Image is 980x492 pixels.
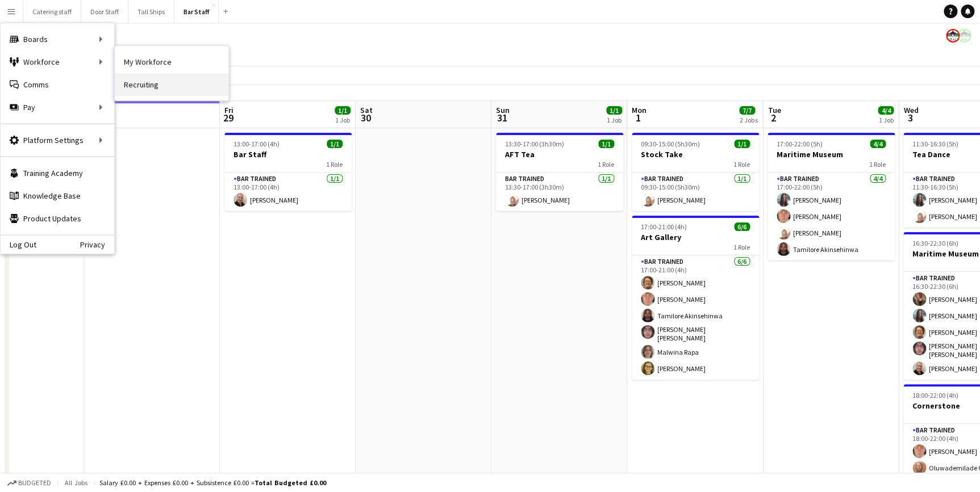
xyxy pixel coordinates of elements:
[632,232,759,242] h3: Art Gallery
[777,140,823,148] span: 17:00-22:00 (5h)
[957,29,971,43] app-user-avatar: Beach Ballroom
[768,105,781,115] span: Tue
[734,222,750,231] span: 6/6
[1,162,114,184] a: Training Academy
[1,129,114,152] div: Platform Settings
[496,149,623,159] h3: AFT Tea
[505,140,564,148] span: 13:30-17:00 (3h30m)
[1,73,114,96] a: Comms
[768,173,895,260] app-card-role: Bar trained4/417:00-22:00 (5h)[PERSON_NAME][PERSON_NAME][PERSON_NAME]Tamilore Akinsehinwa
[1,51,114,73] div: Workforce
[494,111,510,124] span: 31
[630,111,647,124] span: 1
[912,391,958,400] span: 18:00-22:00 (4h)
[869,160,886,169] span: 1 Role
[607,116,622,124] div: 1 Job
[174,1,219,23] button: Bar Staff
[740,116,757,124] div: 2 Jobs
[115,73,228,96] a: Recruiting
[255,478,326,487] span: Total Budgeted £0.00
[81,1,128,23] button: Door Staff
[632,105,647,115] span: Mon
[23,1,81,23] button: Catering staff
[598,160,614,169] span: 1 Role
[496,173,623,211] app-card-role: Bar trained1/113:30-17:00 (3h30m)[PERSON_NAME]
[1,207,114,230] a: Product Updates
[912,239,958,247] span: 16:30-22:30 (6h)
[878,116,893,124] div: 1 Job
[1,96,114,119] div: Pay
[768,149,895,159] h3: Maritime Museum
[224,105,233,115] span: Fri
[496,133,623,211] app-job-card: 13:30-17:00 (3h30m)1/1AFT Tea1 RoleBar trained1/113:30-17:00 (3h30m)[PERSON_NAME]
[496,105,510,115] span: Sun
[632,173,759,211] app-card-role: Bar trained1/109:30-15:00 (5h30m)[PERSON_NAME]
[632,149,759,159] h3: Stock Take
[99,478,326,487] div: Salary £0.00 + Expenses £0.00 + Subsistence £0.00 =
[360,105,373,115] span: Sat
[870,140,886,148] span: 4/4
[946,29,960,43] app-user-avatar: Beach Ballroom
[1,184,114,207] a: Knowledge Base
[1,240,36,249] a: Log Out
[1,28,114,51] div: Boards
[641,140,700,148] span: 09:30-15:00 (5h30m)
[62,478,90,487] span: All jobs
[224,173,352,211] app-card-role: Bar trained1/113:00-17:00 (4h)[PERSON_NAME]
[733,160,750,169] span: 1 Role
[606,106,622,115] span: 1/1
[233,140,280,148] span: 13:00-17:00 (4h)
[327,140,343,148] span: 1/1
[6,477,53,489] button: Budgeted
[878,106,894,115] span: 4/4
[632,133,759,211] app-job-card: 09:30-15:00 (5h30m)1/1Stock Take1 RoleBar trained1/109:30-15:00 (5h30m)[PERSON_NAME]
[734,140,750,148] span: 1/1
[768,133,895,260] app-job-card: 17:00-22:00 (5h)4/4Maritime Museum1 RoleBar trained4/417:00-22:00 (5h)[PERSON_NAME][PERSON_NAME][...
[335,116,350,124] div: 1 Job
[224,133,352,211] app-job-card: 13:00-17:00 (4h)1/1Bar Staff1 RoleBar trained1/113:00-17:00 (4h)[PERSON_NAME]
[80,240,114,249] a: Privacy
[128,1,174,23] button: Tall Ships
[18,479,51,487] span: Budgeted
[739,106,755,115] span: 7/7
[903,105,918,115] span: Wed
[902,111,918,124] span: 3
[335,106,351,115] span: 1/1
[358,111,373,124] span: 30
[224,149,352,159] h3: Bar Staff
[223,111,233,124] span: 29
[632,216,759,380] app-job-card: 17:00-21:00 (4h)6/6Art Gallery1 RoleBar trained6/617:00-21:00 (4h)[PERSON_NAME][PERSON_NAME]Tamil...
[115,51,228,73] a: My Workforce
[598,140,614,148] span: 1/1
[733,243,750,251] span: 1 Role
[326,160,343,169] span: 1 Role
[641,222,687,231] span: 17:00-21:00 (4h)
[766,111,781,124] span: 2
[912,140,958,148] span: 11:30-16:30 (5h)
[632,255,759,380] app-card-role: Bar trained6/617:00-21:00 (4h)[PERSON_NAME][PERSON_NAME]Tamilore Akinsehinwa[PERSON_NAME] [PERSON...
